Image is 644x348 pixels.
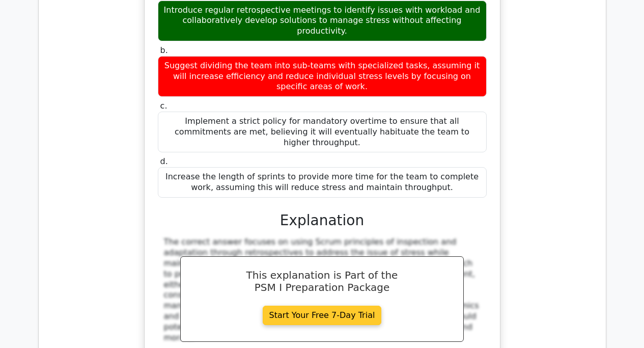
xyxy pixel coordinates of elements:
[164,212,481,229] h3: Explanation
[160,45,168,55] span: b.
[158,56,487,97] div: Suggest dividing the team into sub-teams with specialized tasks, assuming it will increase effici...
[164,237,481,343] div: The correct answer focuses on using Scrum principles of inspection and adaptation through retrosp...
[158,112,487,152] div: Implement a strict policy for mandatory overtime to ensure that all commitments are met, believin...
[158,167,487,198] div: Increase the length of sprints to provide more time for the team to complete work, assuming this ...
[160,156,168,166] span: d.
[160,101,167,111] span: c.
[158,1,487,41] div: Introduce regular retrospective meetings to identify issues with workload and collaboratively dev...
[263,306,382,325] a: Start Your Free 7-Day Trial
